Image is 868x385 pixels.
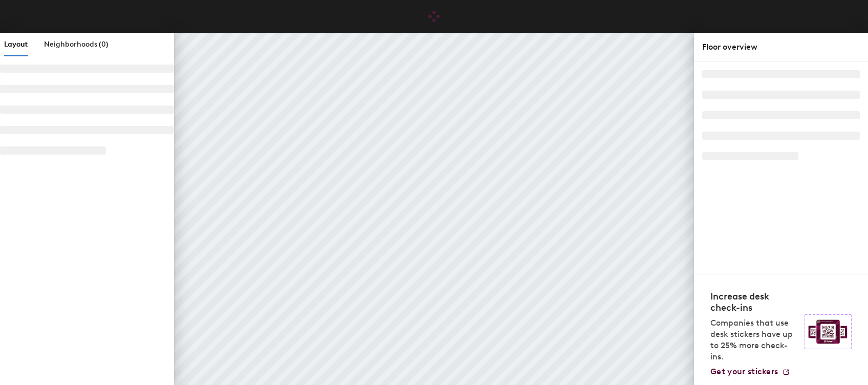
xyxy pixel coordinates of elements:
[44,40,108,49] span: Neighborhoods (0)
[4,40,28,49] span: Layout
[710,367,790,377] a: Get your stickers
[710,367,778,376] span: Get your stickers
[710,317,798,362] p: Companies that use desk stickers have up to 25% more check-ins.
[805,314,852,349] img: Sticker logo
[710,291,798,313] h4: Increase desk check-ins
[702,41,860,53] div: Floor overview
